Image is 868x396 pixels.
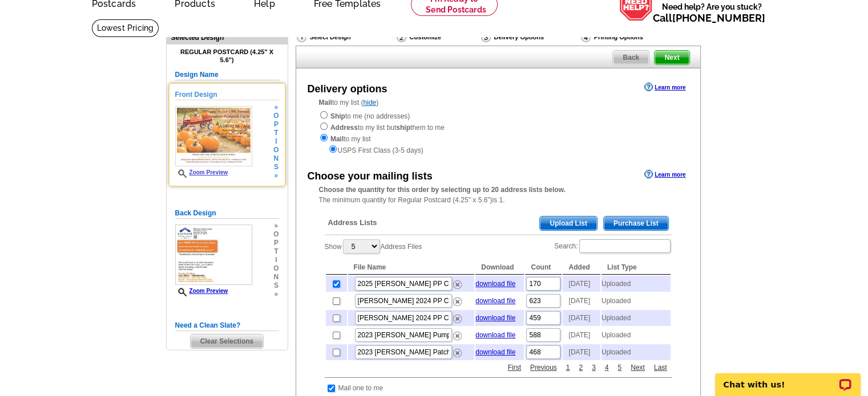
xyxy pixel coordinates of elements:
[296,185,700,205] div: The minimum quantity for Regular Postcard (4.25" x 5.6")is 1.
[563,344,600,360] td: [DATE]
[273,120,278,129] span: p
[273,256,278,264] span: i
[615,362,624,373] a: 5
[325,238,422,255] label: Show Address Files
[563,327,600,343] td: [DATE]
[475,280,515,288] a: download file
[563,260,600,275] th: Added
[644,170,685,179] a: Learn more
[655,51,689,64] span: Next
[273,247,278,256] span: t
[651,362,670,373] a: Last
[453,297,462,306] img: delete.png
[601,327,671,343] td: Uploaded
[527,362,560,373] a: Previous
[540,217,596,230] span: Upload List
[453,312,462,320] a: Remove this list
[505,362,524,373] a: First
[319,186,566,194] strong: Choose the quantity for this order by selecting up to 20 address lists below.
[273,290,278,299] span: »
[613,51,649,64] span: Back
[319,110,677,156] div: to me (no addresses) to my list but them to me to my list
[601,310,671,326] td: Uploaded
[579,239,671,253] input: Search:
[554,238,671,254] label: Search:
[175,89,279,100] h5: Front Design
[319,144,677,156] div: USPS First Class (3-5 days)
[273,281,278,290] span: s
[343,239,380,254] select: ShowAddress Files
[563,362,573,373] a: 1
[297,32,306,42] img: Select Design
[273,264,278,273] span: o
[581,32,591,42] img: Printing Options & Summary
[475,348,515,356] a: download file
[273,154,278,163] span: n
[175,320,279,331] h5: Need a Clean Slate?
[475,260,524,275] th: Download
[612,50,649,65] a: Back
[481,32,491,42] img: Delivery Options
[273,137,278,146] span: i
[396,124,410,132] strong: ship
[273,230,278,239] span: o
[319,99,332,107] strong: Mail
[296,31,395,46] div: Select Design
[175,224,252,285] img: small-thumb.jpg
[175,208,279,219] h5: Back Design
[273,146,278,154] span: o
[453,280,462,289] img: delete.png
[475,331,515,339] a: download file
[330,135,344,143] strong: Mail
[604,217,668,230] span: Purchase List
[672,12,765,24] a: [PHONE_NUMBER]
[453,349,462,357] img: delete.png
[395,31,480,43] div: Customize
[273,163,278,172] span: s
[175,169,228,175] a: Zoom Preview
[397,32,406,42] img: Customize
[628,362,648,373] a: Next
[602,362,612,373] a: 4
[273,103,278,112] span: »
[601,344,671,360] td: Uploaded
[273,222,278,230] span: »
[601,276,671,292] td: Uploaded
[576,362,586,373] a: 2
[273,273,278,281] span: n
[273,172,278,180] span: »
[644,83,685,92] a: Learn more
[601,293,671,309] td: Uploaded
[453,278,462,286] a: Remove this list
[708,360,868,396] iframe: LiveChat chat widget
[480,31,580,46] div: Delivery Options
[563,276,600,292] td: [DATE]
[580,31,681,43] div: Printing Options
[296,97,700,156] div: to my list ( )
[601,260,671,275] th: List Type
[653,12,765,24] span: Call
[653,1,771,24] span: Need help? Are you stuck?
[330,124,358,132] strong: Address
[525,260,562,275] th: Count
[175,48,279,63] h4: Regular Postcard (4.25" x 5.6")
[175,106,252,166] img: small-thumb.jpg
[453,346,462,354] a: Remove this list
[563,310,600,326] td: [DATE]
[453,295,462,303] a: Remove this list
[273,239,278,247] span: p
[475,314,515,322] a: download file
[475,297,515,305] a: download file
[308,81,387,97] div: Delivery options
[338,382,384,394] td: Mail one to me
[175,288,228,294] a: Zoom Preview
[563,293,600,309] td: [DATE]
[273,129,278,137] span: t
[364,99,377,107] a: hide
[328,218,377,228] span: Address Lists
[453,332,462,340] img: delete.png
[167,32,288,43] div: Selected Design
[308,169,433,184] div: Choose your mailing lists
